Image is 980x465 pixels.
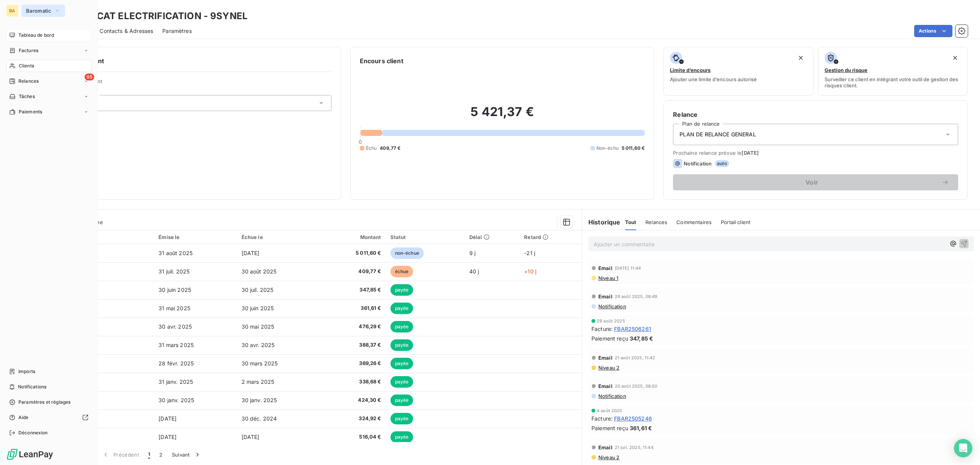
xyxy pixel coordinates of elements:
[625,219,637,225] span: Tout
[242,305,274,311] span: 30 juin 2025
[19,47,38,54] span: Factures
[148,451,150,458] span: 1
[390,395,413,406] span: payée
[85,74,94,80] span: 65
[597,408,622,413] span: 4 août 2025
[596,145,619,152] span: Non-échu
[598,293,612,300] span: Email
[630,424,652,432] span: 361,61 €
[100,27,153,35] span: Contacts & Adresses
[242,323,274,330] span: 30 mai 2025
[742,150,759,156] span: [DATE]
[6,448,54,460] img: Logo LeanPay
[158,378,193,385] span: 31 janv. 2025
[390,339,413,351] span: payée
[360,56,403,65] h6: Encours client
[598,454,619,460] span: Niveau 2
[18,429,48,436] span: Déconnexion
[158,360,194,367] span: 28 févr. 2025
[67,9,248,23] h3: SYNDICAT ELECTRIFICATION - 9SYNEL
[818,47,968,96] button: Gestion du risqueSurveiller ce client en intégrant votre outil de gestion des risques client.
[597,319,625,323] span: 29 août 2025
[598,393,626,399] span: Notification
[645,219,667,225] span: Relances
[242,268,277,275] span: 30 août 2025
[46,56,332,65] h6: Informations client
[670,67,710,73] span: Limite d’encours
[390,431,413,443] span: payée
[598,383,612,389] span: Email
[326,433,381,441] span: 516,04 €
[326,323,381,331] span: 476,29 €
[682,179,941,185] span: Voir
[366,145,377,152] span: Échu
[19,62,34,69] span: Clients
[598,265,612,271] span: Email
[6,411,91,424] a: Aide
[670,76,757,82] span: Ajouter une limite d’encours autorisé
[390,321,413,332] span: payée
[326,341,381,349] span: 388,37 €
[684,160,712,167] span: Notification
[359,139,362,145] span: 0
[591,325,612,333] span: Facture :
[242,234,317,240] div: Échue le
[19,93,35,100] span: Tâches
[390,266,413,277] span: échue
[676,219,712,225] span: Commentaires
[679,131,756,138] span: PLAN DE RELANCE GENERAL
[614,414,652,422] span: FBAR2505246
[582,218,621,227] h6: Historique
[158,305,190,311] span: 31 mai 2025
[158,268,189,275] span: 31 juil. 2025
[825,76,961,88] span: Surveiller ce client en intégrant votre outil de gestion des risques client.
[524,250,535,256] span: -21 j
[390,413,413,424] span: payée
[914,25,952,37] button: Actions
[242,287,274,293] span: 30 juil. 2025
[158,397,194,403] span: 30 janv. 2025
[19,108,42,115] span: Paiements
[591,414,612,422] span: Facture :
[26,8,51,14] span: Baromatic
[158,434,176,440] span: [DATE]
[326,415,381,422] span: 324,92 €
[242,342,275,348] span: 30 avr. 2025
[155,447,167,463] button: 2
[158,287,191,293] span: 30 juin 2025
[721,219,750,225] span: Portail client
[326,305,381,312] span: 361,61 €
[62,78,332,89] span: Propriétés Client
[615,294,658,299] span: 29 août 2025, 08:49
[614,325,651,333] span: FBAR2506261
[97,447,144,463] button: Précédent
[326,360,381,367] span: 369,26 €
[18,414,29,421] span: Aide
[469,268,479,275] span: 40 j
[598,355,612,361] span: Email
[162,27,192,35] span: Paramètres
[615,266,641,270] span: [DATE] 11:44
[18,383,46,390] span: Notifications
[360,104,645,127] h2: 5 421,37 €
[954,439,972,457] div: Open Intercom Messenger
[615,355,655,360] span: 21 août 2025, 11:42
[18,368,35,375] span: Imports
[18,32,54,39] span: Tableau de bord
[158,342,194,348] span: 31 mars 2025
[715,160,729,167] span: auto
[326,249,381,257] span: 5 011,60 €
[242,415,277,422] span: 30 déc. 2024
[615,445,653,450] span: 21 juil. 2025, 11:44
[524,268,536,275] span: +10 j
[390,303,413,314] span: payée
[591,334,628,342] span: Paiement reçu
[390,376,413,388] span: payée
[598,444,612,450] span: Email
[673,174,958,190] button: Voir
[18,399,70,406] span: Paramètres et réglages
[242,434,260,440] span: [DATE]
[390,358,413,369] span: payée
[615,384,658,388] span: 20 août 2025, 08:50
[158,250,193,256] span: 31 août 2025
